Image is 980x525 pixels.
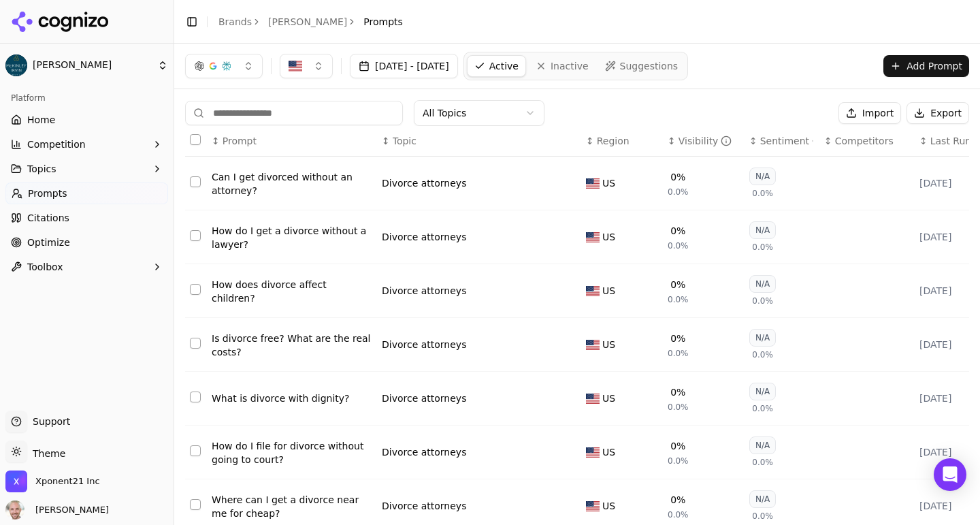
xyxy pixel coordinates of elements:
[212,170,371,197] a: Can I get divorced without an attorney?
[586,340,600,350] img: US flag
[27,138,86,151] span: Competition
[190,499,201,510] button: Select row 7
[212,224,371,251] a: How do I get a divorce without a lawyer?
[752,511,773,522] span: 0.0%
[190,338,201,349] button: Select row 4
[586,447,600,458] img: US flag
[5,54,27,76] img: McKinley Irvin
[597,134,630,148] span: Region
[670,278,685,291] div: 0%
[212,392,371,405] a: What is divorce with dignity?
[749,383,776,400] div: N/A
[190,284,201,295] button: Select row 3
[749,221,776,239] div: N/A
[752,349,773,360] span: 0.0%
[586,394,600,404] img: US flag
[662,126,744,157] th: brandMentionRate
[212,278,371,305] a: How does divorce affect children?
[5,109,168,131] a: Home
[212,134,371,148] div: ↕Prompt
[33,59,152,71] span: [PERSON_NAME]
[289,59,302,73] img: US
[551,59,589,73] span: Inactive
[27,211,69,225] span: Citations
[382,176,466,190] div: Divorce attorneys
[190,230,201,241] button: Select row 2
[5,500,24,520] img: Will Melton
[602,338,615,351] span: US
[5,471,100,492] button: Open organization switcher
[5,158,168,180] button: Topics
[5,471,27,492] img: Xponent21 Inc
[382,230,466,244] a: Divorce attorneys
[586,286,600,296] img: US flag
[212,493,371,520] a: Where can I get a divorce near me for cheap?
[749,329,776,347] div: N/A
[824,134,909,148] div: ↕Competitors
[363,15,403,29] span: Prompts
[529,55,595,77] a: Inactive
[835,134,894,148] span: Competitors
[838,102,901,124] button: Import
[382,445,466,459] a: Divorce attorneys
[668,187,689,197] span: 0.0%
[934,458,966,491] div: Open Intercom Messenger
[749,134,813,148] div: ↕Sentiment
[670,493,685,507] div: 0%
[598,55,685,77] a: Suggestions
[27,162,56,176] span: Topics
[382,284,466,298] div: Divorce attorneys
[620,59,679,73] span: Suggestions
[5,232,168,253] a: Optimize
[382,392,466,405] a: Divorce attorneys
[752,296,773,306] span: 0.0%
[586,232,600,242] img: US flag
[602,499,615,513] span: US
[218,16,252,27] a: Brands
[268,15,347,29] a: [PERSON_NAME]
[27,260,63,274] span: Toolbox
[27,415,70,428] span: Support
[393,134,416,148] span: Topic
[27,113,55,127] span: Home
[5,182,168,204] a: Prompts
[602,392,615,405] span: US
[930,134,971,148] span: Last Run
[602,445,615,459] span: US
[668,348,689,359] span: 0.0%
[5,133,168,155] button: Competition
[382,499,466,513] a: Divorce attorneys
[382,338,466,351] a: Divorce attorneys
[670,332,685,345] div: 0%
[602,284,615,298] span: US
[212,332,371,359] a: Is divorce free? What are the real costs?
[752,403,773,414] span: 0.0%
[668,294,689,305] span: 0.0%
[586,178,600,189] img: US flag
[28,187,67,200] span: Prompts
[749,168,776,185] div: N/A
[467,55,526,77] a: Active
[5,256,168,278] button: Toolbox
[679,134,732,148] div: Visibility
[670,385,685,399] div: 0%
[5,500,109,520] button: Open user button
[30,504,109,516] span: [PERSON_NAME]
[27,236,70,249] span: Optimize
[668,456,689,466] span: 0.0%
[382,134,575,148] div: ↕Topic
[212,439,371,466] a: How do I file for divorce without going to court?
[668,509,689,520] span: 0.0%
[668,134,738,148] div: ↕Visibility
[752,242,773,253] span: 0.0%
[752,457,773,468] span: 0.0%
[752,188,773,199] span: 0.0%
[749,436,776,454] div: N/A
